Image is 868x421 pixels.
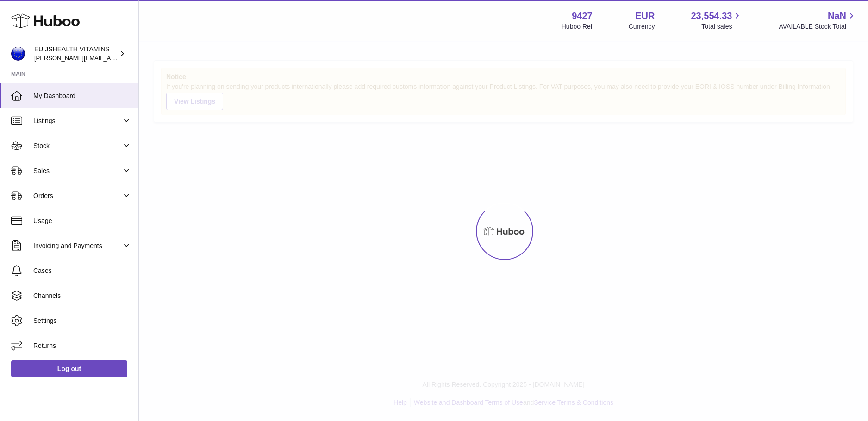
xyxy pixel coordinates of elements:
[33,316,131,325] span: Settings
[691,10,743,31] a: 23,554.33 Total sales
[34,45,118,62] div: EU JSHEALTH VITAMINS
[33,192,122,200] span: Orders
[33,142,122,150] span: Stock
[34,54,186,62] span: [PERSON_NAME][EMAIL_ADDRESS][DOMAIN_NAME]
[828,10,846,22] span: NaN
[33,241,122,250] span: Invoicing and Payments
[629,22,655,31] div: Currency
[33,167,122,175] span: Sales
[33,291,131,300] span: Channels
[701,22,743,31] span: Total sales
[691,10,732,22] span: 23,554.33
[635,10,655,22] strong: EUR
[779,10,857,31] a: NaN AVAILABLE Stock Total
[11,47,25,61] img: laura@jessicasepel.com
[572,10,593,22] strong: 9427
[779,22,857,31] span: AVAILABLE Stock Total
[562,22,593,31] div: Huboo Ref
[33,266,131,275] span: Cases
[33,92,131,100] span: My Dashboard
[33,341,131,350] span: Returns
[33,217,131,225] span: Usage
[11,360,127,377] a: Log out
[33,117,122,125] span: Listings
